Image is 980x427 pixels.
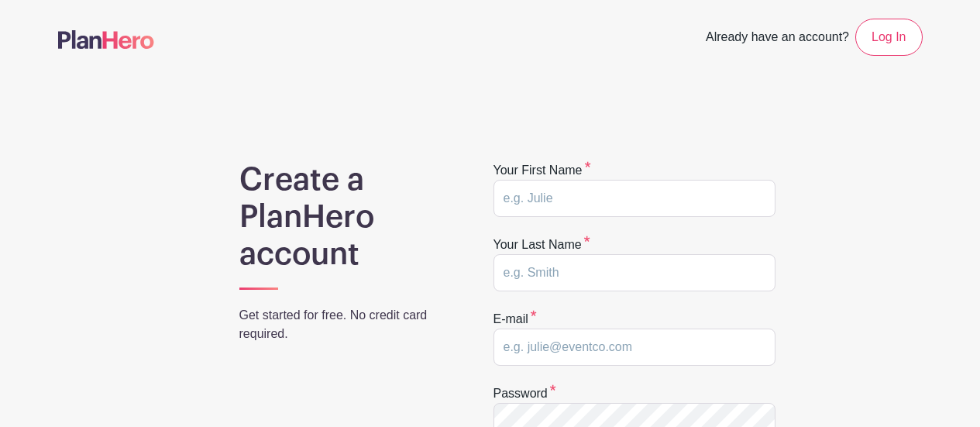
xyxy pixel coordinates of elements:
label: Your last name [493,236,590,254]
label: Password [493,384,556,403]
input: e.g. Smith [493,254,775,291]
a: Log In [855,19,922,56]
h1: Create a PlanHero account [239,161,453,273]
label: E-mail [493,310,537,329]
p: Get started for free. No credit card required. [239,306,453,343]
input: e.g. Julie [493,180,775,217]
input: e.g. julie@eventco.com [493,329,775,366]
label: Your first name [493,161,591,180]
span: Already have an account? [706,22,849,56]
img: logo-507f7623f17ff9eddc593b1ce0a138ce2505c220e1c5a4e2b4648c50719b7d32.svg [58,30,154,49]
